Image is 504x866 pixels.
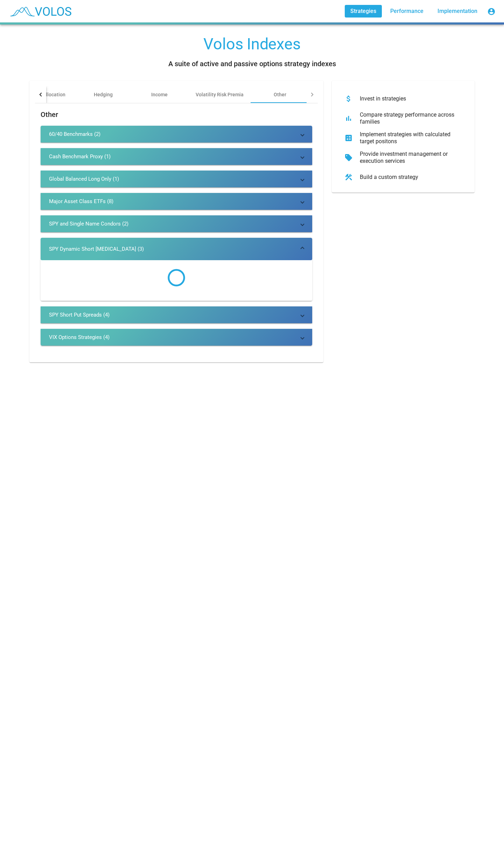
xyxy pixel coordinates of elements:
[41,148,312,165] mat-expansion-panel-header: Cash Benchmark Proxy (1)
[345,5,382,18] a: Strategies
[196,91,244,98] div: Volatility Risk Premia
[41,306,312,323] mat-expansion-panel-header: SPY Short Put Spreads (4)
[151,91,168,98] div: Income
[49,153,111,160] div: Cash Benchmark Proxy (1)
[41,171,312,187] mat-expansion-panel-header: Global Balanced Long Only (1)
[390,8,423,14] span: Performance
[343,132,354,144] mat-icon: calculate
[41,193,312,210] mat-expansion-panel-header: Major Asset Class ETFs (8)
[337,109,469,128] button: Compare strategy performance across families
[343,172,354,183] mat-icon: construction
[337,167,469,187] button: Build a custom strategy
[337,89,469,109] button: Invest in strategies
[41,215,312,232] mat-expansion-panel-header: SPY and Single Name Condors (2)
[49,334,110,341] div: VIX Options Strategies (4)
[343,93,354,104] mat-icon: attach_money
[337,148,469,167] button: Provide investment management or execution services
[337,128,469,148] button: Implement strategies with calculated target positons
[354,111,463,125] div: Compare strategy performance across families
[354,174,463,181] div: Build a custom strategy
[41,126,312,143] mat-expansion-panel-header: 60/40 Benchmarks (2)
[49,198,113,205] div: Major Asset Class ETFs (8)
[49,245,144,252] div: SPY Dynamic Short [MEDICAL_DATA] (3)
[41,329,312,346] mat-expansion-panel-header: VIX Options Strategies (4)
[94,91,113,98] div: Hedging
[41,260,312,301] div: SPY Dynamic Short [MEDICAL_DATA] (3)
[203,36,300,53] div: Volos Indexes
[274,91,286,98] div: Other
[343,152,354,163] mat-icon: sell
[354,95,463,102] div: Invest in strategies
[49,311,110,318] div: SPY Short Put Spreads (4)
[49,220,128,227] div: SPY and Single Name Condors (2)
[49,175,119,182] div: Global Balanced Long Only (1)
[41,238,312,260] mat-expansion-panel-header: SPY Dynamic Short [MEDICAL_DATA] (3)
[432,5,483,18] a: Implementation
[437,8,477,14] span: Implementation
[168,58,336,69] div: A suite of active and passive options strategy indexes
[350,8,376,14] span: Strategies
[354,151,463,165] div: Provide investment management or execution services
[29,91,65,98] div: Asset Allocation
[41,109,312,120] h2: Other
[343,113,354,124] mat-icon: bar_chart
[354,131,463,145] div: Implement strategies with calculated target positons
[6,2,75,20] img: blue_transparent.png
[385,5,429,18] a: Performance
[487,7,496,16] mat-icon: account_circle
[49,131,100,138] div: 60/40 Benchmarks (2)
